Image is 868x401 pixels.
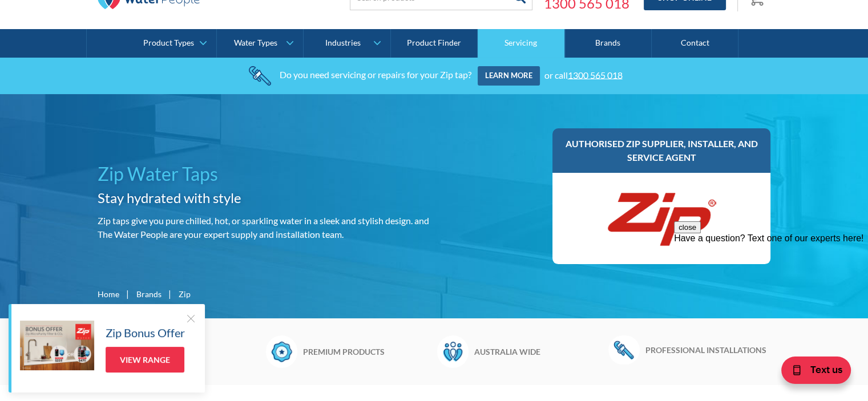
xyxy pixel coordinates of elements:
[437,335,469,367] img: Waterpeople Symbol
[652,29,738,58] a: Contact
[604,184,718,253] img: Zip
[478,29,564,58] a: Servicing
[564,137,760,164] h3: Authorised Zip supplier, installer, and service agent
[217,29,303,58] a: Water Types
[568,69,623,80] a: 1300 565 018
[303,346,431,358] h6: Premium products
[391,29,478,58] a: Product Finder
[20,321,94,370] img: Zip Bonus Offer
[544,69,623,80] div: or call
[167,287,173,301] div: |
[136,288,162,300] a: Brands
[304,29,390,58] a: Industries
[125,287,131,301] div: |
[143,38,194,48] div: Product Types
[325,38,361,48] div: Industries
[565,29,652,58] a: Brands
[130,29,216,58] a: Product Types
[674,221,868,358] iframe: podium webchat widget prompt
[280,69,471,80] div: Do you need servicing or repairs for your Zip tap?
[106,324,185,341] h5: Zip Bonus Offer
[645,344,774,356] h6: Professional installations
[608,335,640,364] img: Wrench
[266,335,297,367] img: Badge
[179,288,191,300] div: Zip
[474,346,603,358] h6: Australia wide
[234,38,277,48] div: Water Types
[98,288,119,300] a: Home
[777,344,868,401] iframe: podium webchat widget bubble
[106,347,184,372] a: View Range
[98,160,430,188] h1: Zip Water Taps
[98,214,430,241] p: Zip taps give you pure chilled, hot, or sparkling water in a sleek and stylish design. and The Wa...
[478,66,540,86] a: Learn more
[98,188,430,208] h2: Stay hydrated with style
